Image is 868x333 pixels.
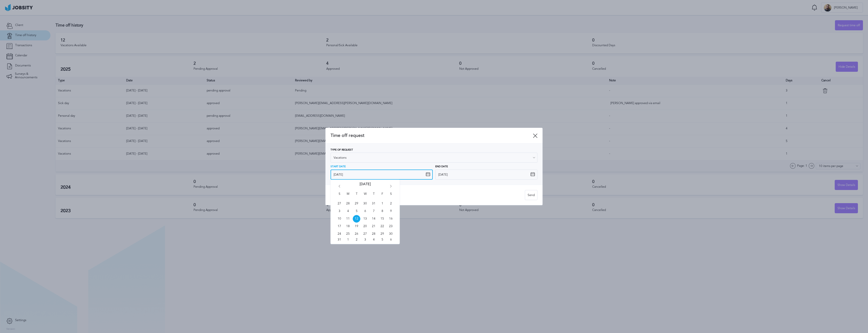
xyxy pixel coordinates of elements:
span: Sat Aug 16 2025 [387,215,395,223]
span: [DATE] [360,182,371,192]
span: Thu Aug 21 2025 [370,223,377,230]
span: Sun Aug 31 2025 [336,238,343,242]
span: Fri Aug 22 2025 [378,223,386,230]
span: M [344,192,352,200]
span: Wed Sep 03 2025 [361,238,369,242]
span: Mon Aug 04 2025 [344,207,352,215]
span: Mon Jul 28 2025 [344,200,352,207]
span: Tue Aug 05 2025 [353,207,360,215]
span: Thu Jul 31 2025 [370,200,377,207]
span: Tue Aug 26 2025 [353,230,360,238]
span: Fri Aug 01 2025 [378,200,386,207]
span: Sun Aug 24 2025 [336,230,343,238]
span: Fri Sep 05 2025 [378,238,386,242]
span: Mon Aug 25 2025 [344,230,352,238]
span: Time off request [331,133,533,138]
span: Fri Aug 08 2025 [378,207,386,215]
span: Sun Aug 17 2025 [336,223,343,230]
span: Sun Jul 27 2025 [336,200,343,207]
i: Go forward 1 month [389,185,393,189]
span: Thu Aug 28 2025 [370,230,377,238]
span: Fri Aug 15 2025 [378,215,386,223]
span: Wed Aug 20 2025 [361,223,369,230]
span: T [353,192,360,200]
span: Mon Sep 01 2025 [344,238,352,242]
span: Type of Request [331,149,353,152]
span: Start Date [331,165,346,168]
span: End Date [435,165,448,168]
span: Tue Sep 02 2025 [353,238,360,242]
span: Wed Aug 06 2025 [361,207,369,215]
span: Mon Aug 11 2025 [344,215,352,223]
span: Thu Sep 04 2025 [370,238,377,242]
span: Tue Jul 29 2025 [353,200,360,207]
span: Wed Aug 13 2025 [361,215,369,223]
span: T [370,192,377,200]
span: Sun Aug 03 2025 [336,207,343,215]
span: Thu Aug 14 2025 [370,215,377,223]
i: Go back 1 month [337,185,342,189]
span: Sat Aug 02 2025 [387,200,395,207]
span: Thu Aug 07 2025 [370,207,377,215]
span: Sun Aug 10 2025 [336,215,343,223]
span: Tue Aug 19 2025 [353,223,360,230]
span: Wed Jul 30 2025 [361,200,369,207]
span: Sat Aug 30 2025 [387,230,395,238]
span: Mon Aug 18 2025 [344,223,352,230]
span: S [336,192,343,200]
span: Sat Aug 23 2025 [387,223,395,230]
span: F [378,192,386,200]
button: Send [525,190,537,200]
span: Wed Aug 27 2025 [361,230,369,238]
span: Sat Aug 09 2025 [387,207,395,215]
span: Tue Aug 12 2025 [353,215,360,223]
span: S [387,192,395,200]
span: Fri Aug 29 2025 [378,230,386,238]
span: Sat Sep 06 2025 [387,238,395,242]
span: W [361,192,369,200]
